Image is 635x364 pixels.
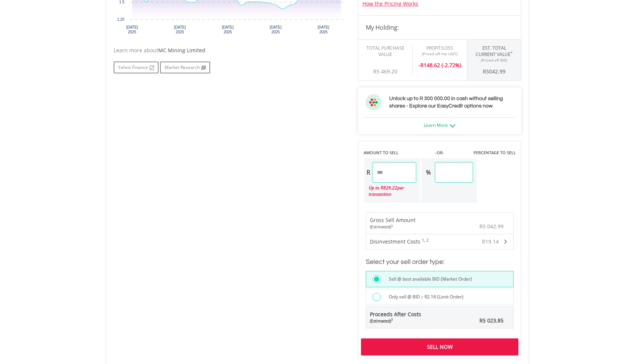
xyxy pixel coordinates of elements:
[370,238,420,245] span: Disinvestment Costs
[270,25,281,34] text: [DATE] 2025
[114,62,159,73] a: Yahoo Finance
[391,317,393,321] sup: 3
[424,122,456,128] a: Learn More
[158,47,205,54] span: MC Mining Limited
[418,45,461,51] div: Profit/Loss
[450,124,456,128] img: ec-arrow-down.png
[473,45,515,57] div: Est. Total Current Value
[421,162,435,183] div: %
[366,23,514,32] h4: My Holding:
[370,224,416,230] div: (Estimated)
[370,311,421,324] span: Proceeds After Costs
[473,57,515,63] div: (Priced off BID)
[364,45,407,57] div: Total Purchase Value
[364,162,372,183] div: R
[117,17,125,21] text: 1.25
[384,293,464,301] label: Only sell @ BID ≥ R2.18 (Limit Order)
[317,25,329,34] text: [DATE] 2025
[419,62,420,69] span: -
[126,25,138,34] text: [DATE] 2025
[482,238,499,245] span: R19.14
[222,25,234,34] text: [DATE] 2025
[424,62,461,69] span: 148.62 (-2.72%)
[366,257,514,267] h3: Select your sell order type:
[114,47,347,54] div: Learn more about
[435,150,444,156] label: -OR-
[365,94,382,110] img: ec-flower.svg
[174,25,186,34] text: [DATE] 2025
[364,150,398,156] label: AMOUNT TO SELL
[370,216,416,230] div: Gross Sell Amount
[361,338,518,355] div: Sell Now
[364,183,416,199] div: Up to R per transaction
[479,223,504,230] span: R5 042.99
[373,68,397,75] span: R5 469.20
[389,95,514,110] h3: Unlock up to R 300 000.00 in cash without selling shares - Explore our EasyCredit options now
[473,63,515,75] div: R
[422,238,429,243] sup: 1, 2
[383,185,397,191] span: 826.22
[418,51,461,56] div: (Priced off the LAST)
[486,68,505,75] span: 5042.99
[384,275,472,283] label: Sell @ best available BID (Market Order)
[160,62,210,73] a: Market Research
[418,56,461,69] div: R
[370,318,421,324] div: (Estimated)
[479,317,504,324] span: R5 023.85
[473,150,516,156] label: PERCENTAGE TO SELL
[391,224,393,228] sup: 3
